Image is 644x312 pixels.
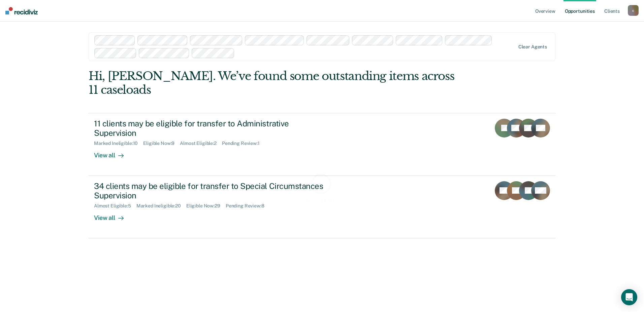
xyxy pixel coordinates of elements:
div: 11 clients may be eligible for transfer to Administrative Supervision [94,119,330,138]
div: Pending Review : 8 [226,203,270,209]
div: Almost Eligible : 5 [94,203,136,209]
div: Hi, [PERSON_NAME]. We’ve found some outstanding items across 11 caseloads [89,69,462,97]
div: View all [94,146,132,159]
div: Marked Ineligible : 10 [94,141,143,146]
div: View all [94,209,132,222]
div: Pending Review : 1 [222,141,265,146]
img: Recidiviz [5,7,38,14]
div: Marked Ineligible : 20 [136,203,186,209]
div: Eligible Now : 9 [143,141,180,146]
div: Clear agents [518,44,547,50]
div: Open Intercom Messenger [621,289,637,305]
a: 34 clients may be eligible for transfer to Special Circumstances SupervisionAlmost Eligible:5Mark... [89,176,555,238]
button: c [628,5,639,16]
div: 34 clients may be eligible for transfer to Special Circumstances Supervision [94,181,330,201]
a: 11 clients may be eligible for transfer to Administrative SupervisionMarked Ineligible:10Eligible... [89,113,555,176]
div: Eligible Now : 29 [186,203,226,209]
div: Almost Eligible : 2 [180,141,222,146]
